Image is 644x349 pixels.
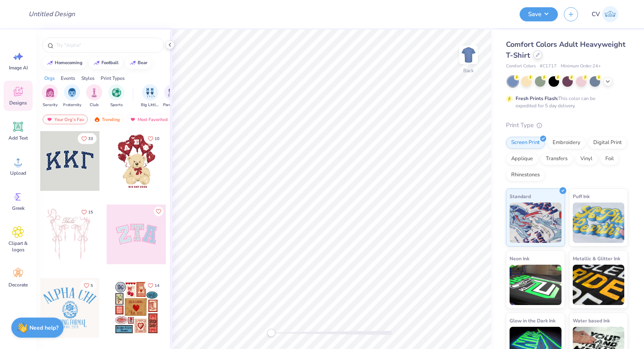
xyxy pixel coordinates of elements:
[516,95,558,102] strong: Fresh Prints Flash:
[112,88,121,97] img: Sports Image
[42,84,58,108] button: filter button
[588,137,627,149] div: Digital Print
[63,84,81,108] button: filter button
[510,203,561,243] img: Standard
[44,75,55,82] div: Orgs
[5,240,31,253] span: Clipart & logos
[506,137,545,149] div: Screen Print
[46,117,53,122] img: most_fav.gif
[540,63,557,70] span: # C1717
[155,284,159,288] span: 14
[541,153,573,165] div: Transfers
[506,63,536,70] span: Comfort Colors
[141,84,159,108] div: filter for Big Little Reveal
[506,40,625,60] span: Comfort Colors Adult Heavyweight T-Shirt
[90,115,124,124] div: Trending
[168,88,177,97] img: Parent's Weekend Image
[163,84,182,108] div: filter for Parent's Weekend
[163,84,182,108] button: filter button
[602,6,618,22] img: Chaitanya Vallabhaneni
[78,133,97,144] button: Like
[130,61,136,65] img: trend_line.gif
[90,102,99,108] span: Club
[573,192,590,201] span: Puff Ink
[463,67,474,74] div: Back
[101,75,125,82] div: Print Types
[144,133,163,144] button: Like
[144,280,163,291] button: Like
[22,6,81,22] input: Untitled Design
[138,61,147,65] div: bear
[68,88,76,97] img: Fraternity Image
[510,316,555,325] span: Glow in the Dark Ink
[516,95,615,109] div: This color can be expedited for 5 day delivery.
[573,316,610,325] span: Water based Ink
[141,102,159,108] span: Big Little Reveal
[125,57,151,69] button: bear
[10,170,26,176] span: Upload
[63,102,81,108] span: Fraternity
[8,282,28,288] span: Decorate
[154,207,163,216] button: Like
[88,210,93,214] span: 15
[42,84,58,108] div: filter for Sorority
[88,137,93,141] span: 33
[510,254,529,263] span: Neon Ink
[108,84,124,108] div: filter for Sports
[163,102,182,108] span: Parent's Weekend
[547,137,586,149] div: Embroidery
[94,117,100,122] img: trending.gif
[110,102,123,108] span: Sports
[561,63,601,70] span: Minimum Order: 24 +
[155,137,159,141] span: 10
[510,265,561,305] img: Neon Ink
[108,84,124,108] button: filter button
[63,84,81,108] div: filter for Fraternity
[80,280,97,291] button: Like
[12,205,25,211] span: Greek
[56,41,159,49] input: Try "Alpha"
[506,121,628,130] div: Print Type
[47,61,53,65] img: trend_line.gif
[506,153,538,165] div: Applique
[9,65,28,71] span: Image AI
[45,88,55,97] img: Sorority Image
[78,207,97,217] button: Like
[8,135,28,141] span: Add Text
[43,102,58,108] span: Sorority
[146,88,155,97] img: Big Little Reveal Image
[61,75,75,82] div: Events
[592,10,600,19] span: CV
[573,254,620,263] span: Metallic & Glitter Ink
[600,153,619,165] div: Foil
[81,75,95,82] div: Styles
[42,57,86,69] button: homecoming
[267,329,275,337] div: Accessibility label
[86,84,102,108] div: filter for Club
[520,7,558,21] button: Save
[90,88,99,97] img: Club Image
[506,169,545,181] div: Rhinestones
[86,84,102,108] button: filter button
[55,61,83,65] div: homecoming
[573,265,625,305] img: Metallic & Glitter Ink
[588,6,622,22] a: CV
[510,192,531,201] span: Standard
[91,284,93,288] span: 5
[460,47,477,63] img: Back
[43,115,88,124] div: Your Org's Fav
[575,153,598,165] div: Vinyl
[89,57,122,69] button: football
[130,117,136,122] img: most_fav.gif
[573,203,625,243] img: Puff Ink
[29,324,58,332] strong: Need help?
[126,115,171,124] div: Most Favorited
[9,100,27,106] span: Designs
[101,61,119,65] div: football
[93,61,100,65] img: trend_line.gif
[141,84,159,108] button: filter button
